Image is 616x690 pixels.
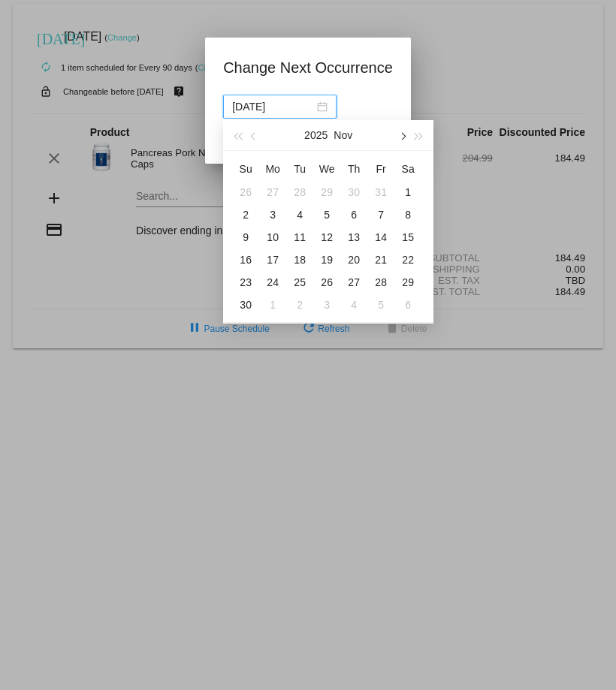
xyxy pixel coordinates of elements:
div: 1 [264,296,282,314]
div: 15 [399,228,417,246]
div: 23 [237,273,255,291]
td: 11/13/2025 [340,226,367,249]
div: 24 [264,273,282,291]
div: 1 [399,183,417,201]
td: 11/26/2025 [313,271,340,294]
td: 11/14/2025 [367,226,394,249]
td: 11/21/2025 [367,249,394,271]
td: 10/27/2025 [259,181,286,203]
td: 11/9/2025 [232,226,259,249]
div: 11 [291,228,309,246]
button: Nov [334,120,352,150]
div: 27 [345,273,363,291]
td: 11/17/2025 [259,249,286,271]
td: 10/28/2025 [286,181,313,203]
div: 18 [291,251,309,269]
div: 30 [237,296,255,314]
td: 11/29/2025 [394,271,421,294]
div: 12 [318,228,336,246]
td: 11/30/2025 [232,294,259,316]
td: 11/23/2025 [232,271,259,294]
div: 28 [291,183,309,201]
td: 11/16/2025 [232,249,259,271]
div: 25 [291,273,309,291]
div: 4 [345,296,363,314]
div: 20 [345,251,363,269]
div: 21 [372,251,390,269]
td: 11/28/2025 [367,271,394,294]
div: 6 [399,296,417,314]
button: 2025 [304,120,328,150]
th: Fri [367,157,394,181]
th: Thu [340,157,367,181]
div: 14 [372,228,390,246]
td: 11/3/2025 [259,203,286,226]
td: 11/12/2025 [313,226,340,249]
th: Sun [232,157,259,181]
div: 7 [372,206,390,224]
td: 10/29/2025 [313,181,340,203]
div: 29 [399,273,417,291]
div: 3 [264,206,282,224]
td: 11/8/2025 [394,203,421,226]
div: 3 [318,296,336,314]
h1: Change Next Occurrence [223,56,393,80]
button: Last year (Control + left) [229,120,246,150]
td: 11/1/2025 [394,181,421,203]
td: 11/24/2025 [259,271,286,294]
td: 11/25/2025 [286,271,313,294]
div: 27 [264,183,282,201]
div: 30 [345,183,363,201]
td: 11/19/2025 [313,249,340,271]
div: 28 [372,273,390,291]
td: 12/2/2025 [286,294,313,316]
div: 4 [291,206,309,224]
div: 2 [237,206,255,224]
td: 11/15/2025 [394,226,421,249]
button: Next month (PageDown) [394,120,410,150]
div: 5 [372,296,390,314]
div: 17 [264,251,282,269]
div: 26 [318,273,336,291]
div: 10 [264,228,282,246]
td: 12/3/2025 [313,294,340,316]
div: 19 [318,251,336,269]
button: Next year (Control + right) [411,120,427,150]
td: 11/6/2025 [340,203,367,226]
td: 11/10/2025 [259,226,286,249]
div: 13 [345,228,363,246]
td: 11/20/2025 [340,249,367,271]
td: 12/5/2025 [367,294,394,316]
td: 11/27/2025 [340,271,367,294]
div: 29 [318,183,336,201]
th: Wed [313,157,340,181]
th: Mon [259,157,286,181]
td: 11/7/2025 [367,203,394,226]
td: 12/4/2025 [340,294,367,316]
div: 9 [237,228,255,246]
td: 11/5/2025 [313,203,340,226]
td: 12/6/2025 [394,294,421,316]
td: 11/22/2025 [394,249,421,271]
button: Previous month (PageUp) [246,120,263,150]
td: 10/30/2025 [340,181,367,203]
td: 11/2/2025 [232,203,259,226]
td: 12/1/2025 [259,294,286,316]
td: 11/11/2025 [286,226,313,249]
td: 10/26/2025 [232,181,259,203]
div: 16 [237,251,255,269]
div: 8 [399,206,417,224]
div: 6 [345,206,363,224]
td: 11/18/2025 [286,249,313,271]
th: Tue [286,157,313,181]
td: 11/4/2025 [286,203,313,226]
td: 10/31/2025 [367,181,394,203]
div: 22 [399,251,417,269]
th: Sat [394,157,421,181]
div: 5 [318,206,336,224]
div: 26 [237,183,255,201]
div: 31 [372,183,390,201]
input: Select date [232,98,314,115]
div: 2 [291,296,309,314]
